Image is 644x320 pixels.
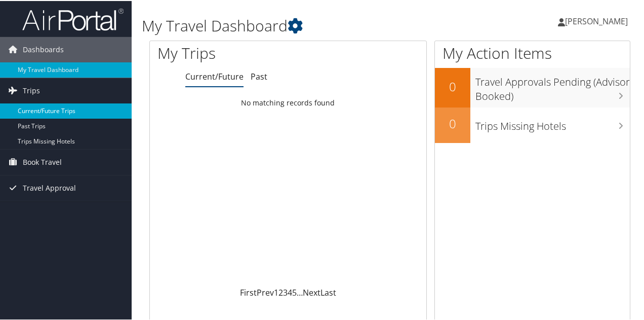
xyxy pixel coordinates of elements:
h2: 0 [435,114,470,131]
a: 5 [292,286,297,297]
h3: Travel Approvals Pending (Advisor Booked) [475,69,630,102]
img: airportal-logo.png [22,7,124,30]
span: Dashboards [23,36,64,61]
a: First [240,286,257,297]
a: Last [320,286,336,297]
span: Book Travel [23,149,62,174]
a: 4 [288,286,292,297]
a: Past [251,70,267,81]
span: Trips [23,77,40,102]
a: 0Travel Approvals Pending (Advisor Booked) [435,67,630,106]
a: Next [303,286,320,297]
span: Travel Approval [23,174,76,200]
a: 2 [278,286,283,297]
h3: Trips Missing Hotels [475,113,630,132]
a: Current/Future [185,70,244,81]
span: … [297,286,303,297]
a: Prev [257,286,274,297]
h1: My Travel Dashboard [142,14,472,35]
h2: 0 [435,77,470,94]
a: 3 [283,286,288,297]
h1: My Trips [157,42,303,63]
a: 0Trips Missing Hotels [435,106,630,142]
h1: My Action Items [435,42,630,63]
a: [PERSON_NAME] [558,5,638,35]
a: 1 [274,286,278,297]
td: No matching records found [150,93,426,111]
span: [PERSON_NAME] [565,15,628,26]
